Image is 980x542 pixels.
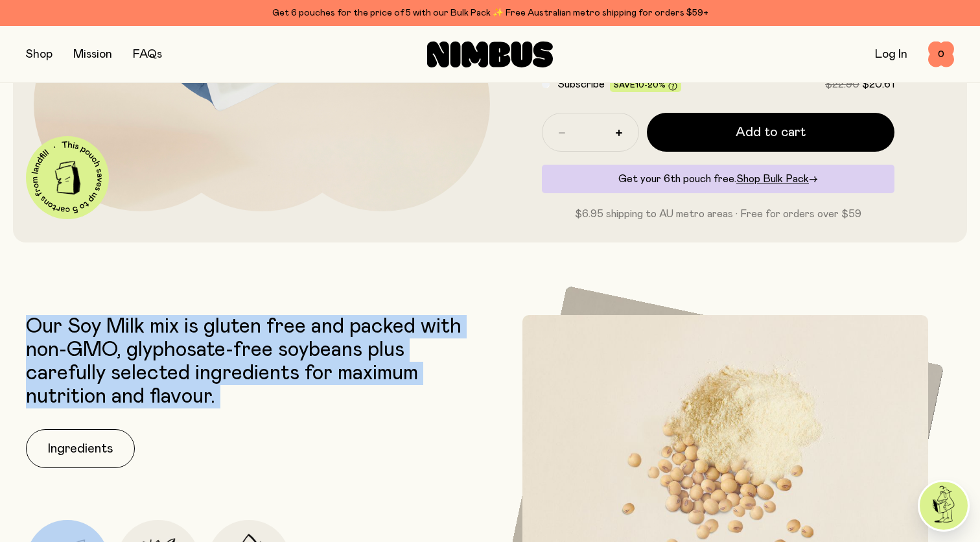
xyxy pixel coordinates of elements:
[614,81,677,91] span: Save
[928,41,954,67] button: 0
[647,113,894,152] button: Add to cart
[26,429,135,468] button: Ingredients
[736,174,818,184] a: Shop Bulk Pack→
[635,81,666,89] span: 10-20%
[920,482,968,530] img: agent
[862,79,894,89] span: $20.61
[542,206,894,222] p: $6.95 shipping to AU metro areas · Free for orders over $59
[825,79,859,89] span: $22.90
[875,49,907,60] a: Log In
[736,174,809,184] span: Shop Bulk Pack
[26,5,954,21] div: Get 6 pouches for the price of 5 with our Bulk Pack ✨ Free Australian metro shipping for orders $59+
[542,165,894,193] div: Get your 6th pouch free.
[557,79,605,89] span: Subscribe
[736,123,806,141] span: Add to cart
[73,49,112,60] a: Mission
[133,49,162,60] a: FAQs
[26,315,484,408] p: Our Soy Milk mix is gluten free and packed with non-GMO, glyphosate-free soybeans plus carefully ...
